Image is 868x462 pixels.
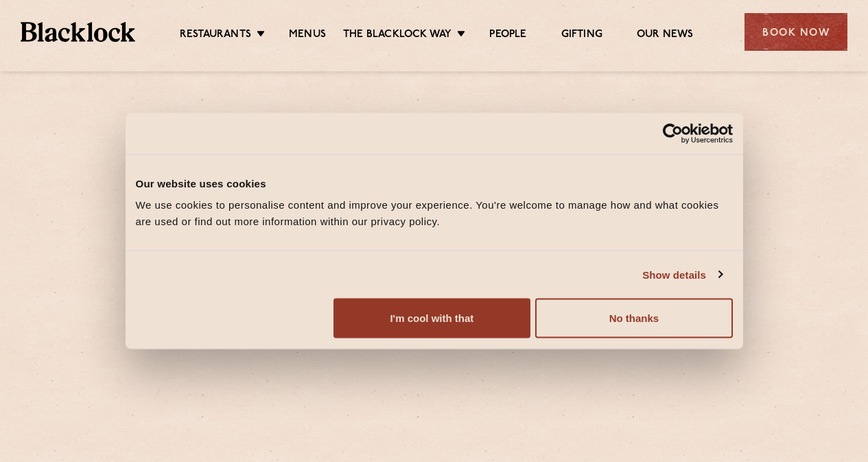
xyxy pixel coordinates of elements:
a: Our News [637,28,694,43]
a: Menus [289,28,326,43]
button: I'm cool with that [333,299,530,338]
a: Gifting [561,28,602,43]
button: No thanks [535,299,732,338]
a: Show details [642,266,722,283]
div: We use cookies to personalise content and improve your experience. You're welcome to manage how a... [136,197,733,230]
a: People [489,28,526,43]
a: The Blacklock Way [343,28,451,43]
a: Restaurants [180,28,251,43]
img: BL_Textured_Logo-footer-cropped.svg [21,22,135,41]
div: Our website uses cookies [136,175,733,192]
div: Book Now [744,13,847,51]
a: Usercentrics Cookiebot - opens in a new window [613,123,733,143]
